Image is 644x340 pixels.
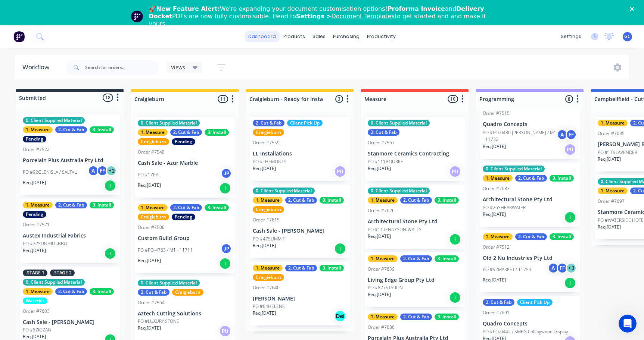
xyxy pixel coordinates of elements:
div: 0. Client Supplied Material [368,120,430,126]
div: Order #7559 [253,139,280,146]
div: Craigieburn [253,206,284,213]
div: 1. Measure [483,233,513,240]
div: 3. Install [435,197,459,204]
div: 2. Cut & Fab [253,120,284,126]
div: A [548,262,559,274]
p: Architectural Stone Pty Ltd [368,218,462,225]
div: 0. Client Supplied Material [368,188,430,194]
img: Factory [13,31,25,42]
div: 0. Client Supplied Material [138,120,200,126]
p: Req. [DATE] [253,242,276,249]
p: PO #92MARKET / 11754 [483,266,531,273]
div: Hey [PERSON_NAME] 👋 [12,47,116,55]
div: 1. Measure [598,188,628,194]
p: PO #47SUMMIT [253,236,285,242]
div: Order #7633 [483,185,510,192]
div: 1. Measure [368,314,398,320]
button: Send a message… [128,241,140,253]
p: PO #PO-0442 / SMEG Collingwood Display [483,328,568,335]
div: 1. Measure2. Cut & Fab3. InstallOrder #7639Living Edge Group Pty LtdPO #877STATIONReq.[DATE]I [365,252,465,307]
div: PU [219,325,231,337]
div: Craigieburn [172,289,203,296]
p: PO #119LAVENDER [598,149,637,156]
div: 1. Measure2. Cut & Fab3. InstallCraigieburnPendingOrder #7508Custom Build GroupPO #PO-4763 / M1 -... [135,201,235,273]
div: FF [97,165,108,176]
div: 3. Install [205,129,229,136]
p: Cash Sale - [PERSON_NAME] [253,228,347,234]
div: Craigieburn [138,138,169,145]
div: 1. Measure [253,265,283,271]
div: 2. Cut & Fab [400,314,432,320]
div: A [88,165,99,176]
button: Emoji picker [12,244,18,250]
div: FF [557,262,568,274]
p: Aztech Cutting Solutions [138,311,232,317]
div: + 3 [566,262,577,274]
a: Document Templates [331,13,394,20]
div: 2. Cut & Fab [515,233,547,240]
p: Req. [DATE] [483,277,506,283]
p: PO #877STATION [368,284,403,291]
div: Order #7515Quadro ConceptsPO #PO-0430 [PERSON_NAME] / M1 - 11732AFFReq.[DATE]PU [480,87,580,159]
div: I [449,233,461,245]
div: Client Pick Up [517,299,553,306]
div: 3. Install [550,175,574,182]
div: A [557,129,568,140]
div: 3. Install [320,265,344,271]
p: Req. [DATE] [598,156,621,163]
div: purchasing [329,31,363,42]
div: 3. Install [90,126,114,133]
p: Req. [DATE] [368,233,391,240]
div: PU [449,166,461,177]
div: 1. Measure [23,288,53,295]
div: 3. Install [90,288,114,295]
p: Req. [DATE] [368,291,391,298]
div: Order #7548 [138,149,165,155]
p: Quadro Concepts [483,321,577,327]
button: Home [117,3,131,17]
div: 🚀 We're expanding your document customisation options! and PDFs are now fully customisable. Head ... [149,5,501,28]
b: Delivery Docket [149,5,484,20]
p: Req. [DATE] [23,333,46,340]
p: Req. [DATE] [368,165,391,172]
div: Take a look around, and if you have any questions just let us know. [12,69,116,84]
p: PO #LUXURY STONE [138,318,179,325]
div: Client Pick Up [287,120,323,126]
div: 2. Cut & Fab [400,197,432,204]
div: 3. Install [435,314,459,320]
div: PU [564,144,576,155]
div: Order #7603 [23,308,50,315]
div: I [564,211,576,223]
div: Order #7640 [253,284,280,291]
div: 2. Cut & FabClient Pick UpCraigieburnOrder #7559LL InstallationsPO #THEMONTYReq.[DATE]PU [250,117,350,181]
div: Order #7508 [138,224,165,231]
div: 2. Cut & Fab [483,299,514,306]
p: [PERSON_NAME] [253,296,347,302]
p: Living Edge Group Pty Ltd [368,277,462,283]
p: LL Installations [253,151,347,157]
div: .STAGE 1 [23,270,47,276]
div: sales [309,31,329,42]
div: 0. Client Supplied Material1. Measure2. Cut & Fab3. InstallPendingOrder #7522Porcelain Plus Austr... [20,114,120,195]
p: Active 2h ago [36,9,69,17]
div: Order #7686 [368,324,395,331]
button: Gif picker [24,244,29,250]
div: 1. Measure [598,120,628,126]
div: Pending [172,138,195,145]
img: Profile image for Cathy [21,4,33,16]
p: Architectural Stone Pty Ltd [483,196,577,203]
div: Waterjet [23,297,47,304]
div: Order #7691 [483,309,510,316]
div: 1. Measure [253,197,283,204]
p: Custom Build Group [138,235,232,242]
div: 0. Client Supplied Material [23,279,85,286]
div: 2. Cut & Fab [515,175,547,182]
div: Order #7635 [598,130,625,137]
div: Cathy says… [6,43,143,116]
span: GC [624,33,631,40]
p: PO #1ZEAL [138,171,161,178]
textarea: Message… [6,229,143,241]
div: Craigieburn [138,214,169,220]
p: Porcelain Plus Australia Pty Ltd [23,157,117,164]
div: Craigieburn [253,274,284,281]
